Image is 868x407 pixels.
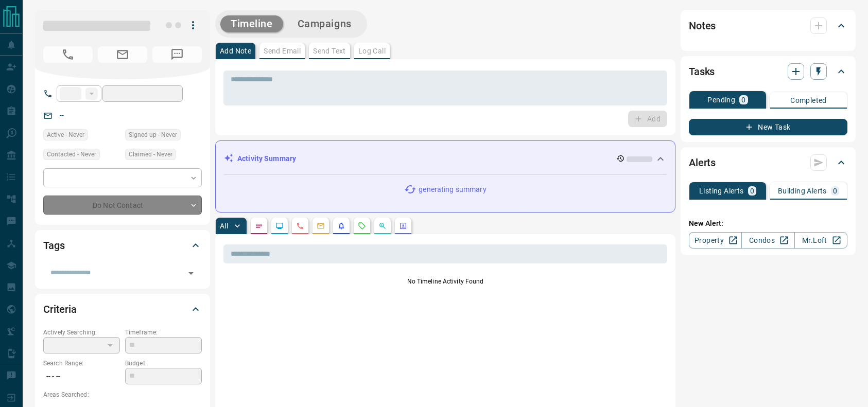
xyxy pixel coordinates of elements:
button: Campaigns [287,15,362,32]
svg: Calls [296,222,304,230]
p: Activity Summary [237,153,296,164]
h2: Criteria [43,301,77,317]
span: Contacted - Never [47,149,96,160]
div: Criteria [43,297,202,322]
p: Completed [790,97,827,104]
svg: Emails [317,222,325,230]
h2: Notes [689,17,716,34]
p: 0 [833,187,837,194]
h2: Tasks [689,63,715,80]
p: All [220,222,228,229]
a: Property [689,232,742,249]
span: Claimed - Never [129,149,172,160]
span: Active - Never [47,130,84,140]
svg: Agent Actions [399,222,407,230]
div: Activity Summary [224,149,667,168]
button: Open [184,266,198,280]
p: Timeframe: [125,328,202,337]
button: Timeline [220,15,283,32]
p: Add Note [220,47,251,55]
p: Actively Searching: [43,328,120,337]
p: -- - -- [43,368,120,385]
span: Signed up - Never [129,130,177,140]
h2: Tags [43,237,64,254]
span: No Number [152,46,202,63]
p: 0 [750,187,754,194]
svg: Opportunities [378,222,387,230]
svg: Notes [255,222,263,230]
p: 0 [741,96,745,103]
p: generating summary [419,184,486,195]
p: Listing Alerts [699,187,744,194]
p: No Timeline Activity Found [223,277,667,286]
svg: Lead Browsing Activity [275,222,284,230]
p: New Alert: [689,218,847,229]
h2: Alerts [689,154,716,171]
svg: Requests [358,222,366,230]
div: Alerts [689,150,847,175]
p: Building Alerts [778,187,827,194]
p: Budget: [125,359,202,368]
div: Do Not Contact [43,196,202,215]
button: New Task [689,119,847,135]
div: Notes [689,13,847,38]
div: Tasks [689,59,847,84]
svg: Listing Alerts [337,222,345,230]
p: Search Range: [43,359,120,368]
p: Areas Searched: [43,390,202,399]
a: Mr.Loft [794,232,847,249]
a: -- [60,111,64,119]
div: Tags [43,233,202,258]
p: Pending [707,96,735,103]
span: No Number [43,46,93,63]
span: No Email [98,46,147,63]
a: Condos [741,232,794,249]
